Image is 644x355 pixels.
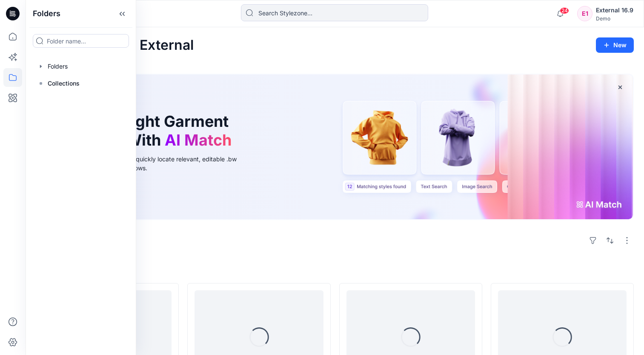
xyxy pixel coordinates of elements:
[577,6,592,21] div: E1
[241,4,428,21] input: Search Stylezone…
[165,131,232,149] span: AI Match
[596,15,633,22] div: Demo
[596,37,634,53] button: New
[33,34,129,48] input: Folder name...
[36,264,634,275] h4: Styles
[57,155,249,172] div: Use text or image search to quickly locate relevant, editable .bw files for faster design workflows.
[560,7,569,14] span: 24
[57,112,236,149] h1: Find the Right Garment Instantly With
[596,5,633,15] div: External 16.9
[48,78,80,89] p: Collections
